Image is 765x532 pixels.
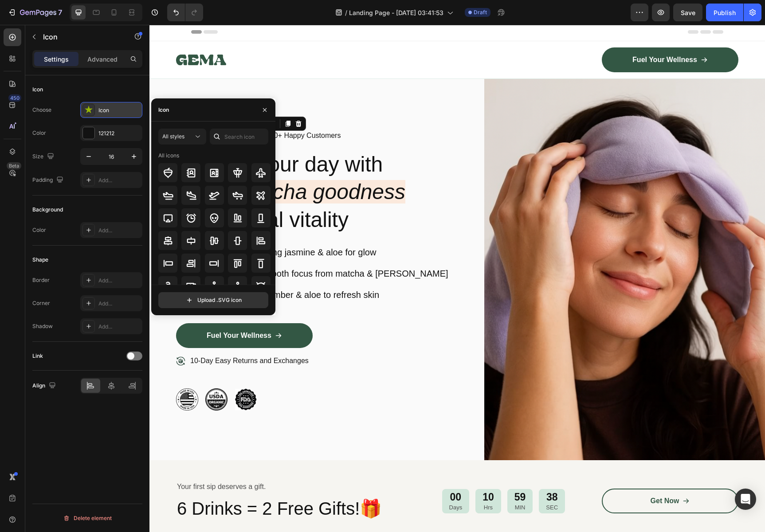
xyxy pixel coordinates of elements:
[98,300,140,308] div: Add...
[673,4,702,21] button: Save
[57,306,122,316] p: Fuel Your Wellness
[98,323,140,331] div: Add...
[396,466,408,479] div: 38
[32,174,65,186] div: Padding
[32,206,63,214] div: Background
[333,466,345,479] div: 10
[167,4,203,21] div: Undo/Redo
[98,129,140,137] div: 121212
[32,380,58,392] div: Align
[27,364,49,386] img: gempages_432750572815254551-677af688-17fc-4199-b803-fb9a7d2c22e7.png
[335,54,616,435] img: gempages_586389991043629771-c51cc16c-223b-45c8-a4f3-8391d54f1818.png
[32,106,51,114] div: Choose
[113,106,191,116] p: 1500+ Happy Customers
[32,151,56,163] div: Size
[98,176,140,184] div: Add...
[396,479,408,487] p: SEC
[39,264,299,276] p: Calm & Revive: Cucumber & aloe to refresh skin
[32,352,43,360] div: Link
[162,133,184,140] span: All styles
[349,8,443,17] span: Landing Page - [DATE] 03:41:53
[185,296,242,305] div: Upload .SVG icon
[98,106,140,114] div: Icon
[483,31,548,40] p: Fuel Your Wellness
[27,458,257,467] p: Your first sip deserves a gift.
[32,129,46,137] div: Color
[58,7,62,18] p: 7
[32,299,50,307] div: Corner
[706,4,743,21] button: Publish
[32,511,142,525] button: Delete element
[27,125,307,210] h2: Refresh your day with and natural vitality
[43,31,118,42] p: Icon
[158,152,179,160] div: All icons
[149,25,765,532] iframe: Design area
[681,9,695,16] span: Save
[39,243,299,254] p: Focused Energy: Smooth focus from matcha & [PERSON_NAME]
[158,129,206,145] button: All styles
[7,162,21,169] div: Beta
[333,479,345,487] p: Hrs
[27,104,67,118] img: gempages_432750572815254551-354b0b53-b64f-4e13-8666-ba9611805631.png
[98,277,140,285] div: Add...
[32,276,50,284] div: Border
[300,466,313,479] div: 00
[365,479,377,487] p: MIN
[158,106,169,114] div: Icon
[474,8,487,16] span: Draft
[32,226,46,234] div: Color
[27,298,163,323] a: Fuel Your Wellness
[27,471,258,496] h2: 6 Drinks = 2 Free Gifts!🎁
[44,55,69,64] p: Settings
[32,256,48,264] div: Shape
[39,222,299,233] p: Radiant Skin: Hydrating jasmine & aloe for glow
[32,86,43,94] div: Icon
[63,513,112,524] div: Delete element
[345,8,347,17] span: /
[98,227,140,235] div: Add...
[87,55,118,64] p: Advanced
[735,489,756,510] div: Open Intercom Messenger
[8,94,21,102] div: 450
[41,332,159,341] p: 10-Day Easy Returns and Exchanges
[85,364,107,386] img: gempages_432750572815254551-61c25942-6fdd-48f2-b671-bfa8f4c72b4d.png
[56,364,78,386] img: gempages_432750572815254551-4b682a34-33d6-40ab-85b5-0690c07b22f6.png
[27,155,256,179] i: green matcha goodness
[300,479,313,487] p: Days
[452,464,589,489] a: Get Now
[32,322,53,330] div: Shadow
[210,129,268,145] input: Search icon
[365,466,377,479] div: 59
[501,472,530,481] p: Get Now
[158,292,268,308] button: Upload .SVG icon
[714,8,736,17] div: Publish
[4,4,66,21] button: 7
